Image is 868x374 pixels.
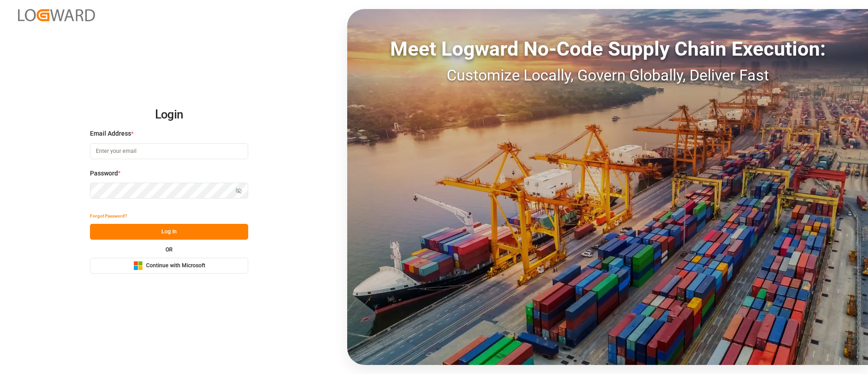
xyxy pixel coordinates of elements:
small: OR [165,247,173,252]
img: Logward_new_orange.png [18,9,95,21]
span: Email Address [90,129,131,138]
button: Continue with Microsoft [90,258,248,274]
h2: Login [90,100,248,129]
input: Enter your email [90,143,248,159]
button: Log In [90,224,248,240]
button: Forgot Password? [90,208,127,224]
span: Continue with Microsoft [146,262,205,270]
div: Customize Locally, Govern Globally, Deliver Fast [347,64,868,87]
span: Password [90,169,118,178]
div: Meet Logward No-Code Supply Chain Execution: [347,34,868,64]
